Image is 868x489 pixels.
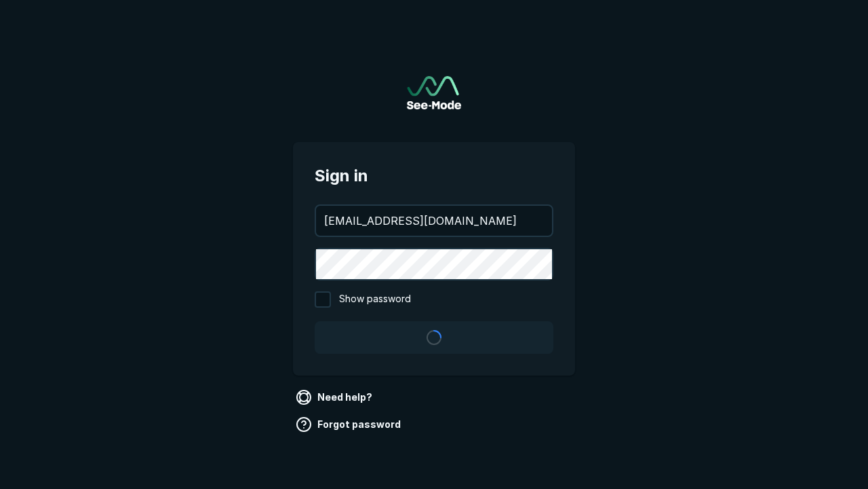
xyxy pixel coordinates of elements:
input: your@email.com [316,206,552,236]
img: See-Mode Logo [407,76,461,109]
span: Sign in [315,164,553,188]
a: Forgot password [293,414,406,435]
a: Go to sign in [407,76,461,109]
a: Need help? [293,386,378,408]
span: Show password [339,291,411,308]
